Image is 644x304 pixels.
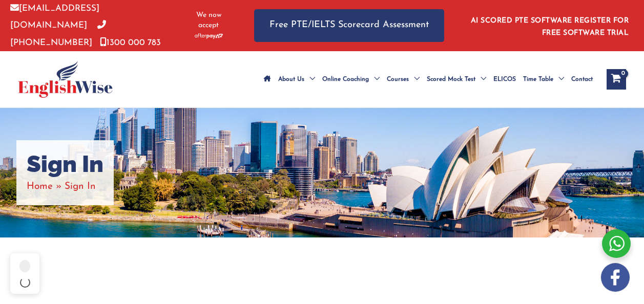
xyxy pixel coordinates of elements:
h1: Sign In [27,150,103,178]
img: Afterpay-Logo [195,33,223,39]
a: Time TableMenu Toggle [520,61,568,97]
span: We now accept [189,10,228,31]
a: AI SCORED PTE SOFTWARE REGISTER FOR FREE SOFTWARE TRIAL [471,17,629,37]
a: Scored Mock TestMenu Toggle [423,61,490,97]
span: ELICOS [493,61,516,97]
span: Contact [571,61,593,97]
span: Courses [387,61,409,97]
span: Menu Toggle [304,61,315,97]
span: Menu Toggle [409,61,420,97]
a: Home [27,182,53,191]
a: About UsMenu Toggle [275,61,319,97]
a: Free PTE/IELTS Scorecard Assessment [254,9,444,41]
a: Contact [568,61,596,97]
a: 1300 000 783 [100,38,161,47]
span: Menu Toggle [369,61,380,97]
a: [PHONE_NUMBER] [10,21,106,47]
a: Online CoachingMenu Toggle [319,61,383,97]
img: white-facebook.png [601,263,630,292]
span: About Us [278,61,304,97]
nav: Site Navigation: Main Menu [260,61,596,97]
img: cropped-ew-logo [18,61,113,98]
span: Online Coaching [322,61,369,97]
a: CoursesMenu Toggle [383,61,423,97]
aside: Header Widget 1 [465,9,634,42]
a: ELICOS [490,61,520,97]
span: Scored Mock Test [427,61,475,97]
span: Sign In [65,182,96,191]
span: Time Table [523,61,553,97]
nav: Breadcrumbs [27,178,103,195]
a: View Shopping Cart, empty [607,69,626,90]
span: Menu Toggle [475,61,486,97]
span: Menu Toggle [553,61,564,97]
a: [EMAIL_ADDRESS][DOMAIN_NAME] [10,4,99,30]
